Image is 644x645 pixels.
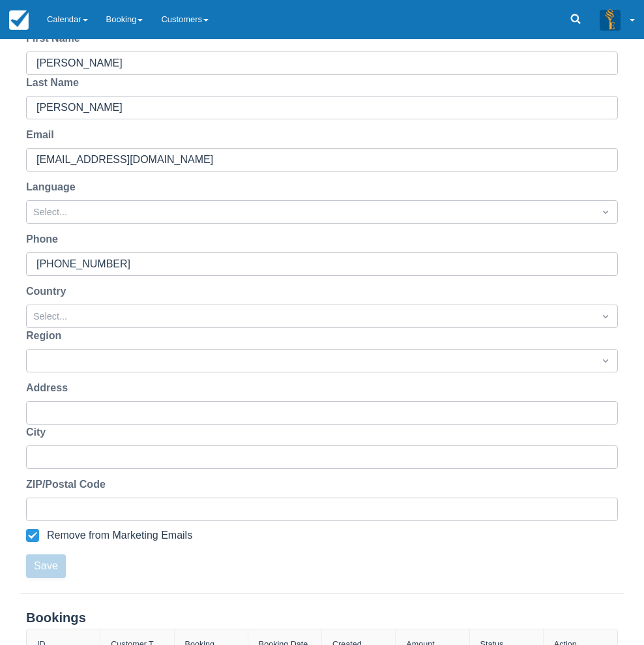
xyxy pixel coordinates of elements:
[26,328,66,344] label: Region
[599,205,612,218] span: Dropdown icon
[599,354,612,367] span: Dropdown icon
[26,232,63,247] label: Phone
[26,477,111,492] label: ZIP/Postal Code
[599,310,612,323] span: Dropdown icon
[26,179,81,195] label: Language
[9,10,29,30] img: checkfront-main-nav-mini-logo.png
[26,127,59,143] label: Email
[26,610,618,626] div: Bookings
[600,9,621,30] img: A3
[26,425,51,440] label: City
[26,380,73,396] label: Address
[47,529,192,542] div: Remove from Marketing Emails
[26,75,84,91] label: Last Name
[26,284,71,299] label: Country
[33,205,587,220] div: Select...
